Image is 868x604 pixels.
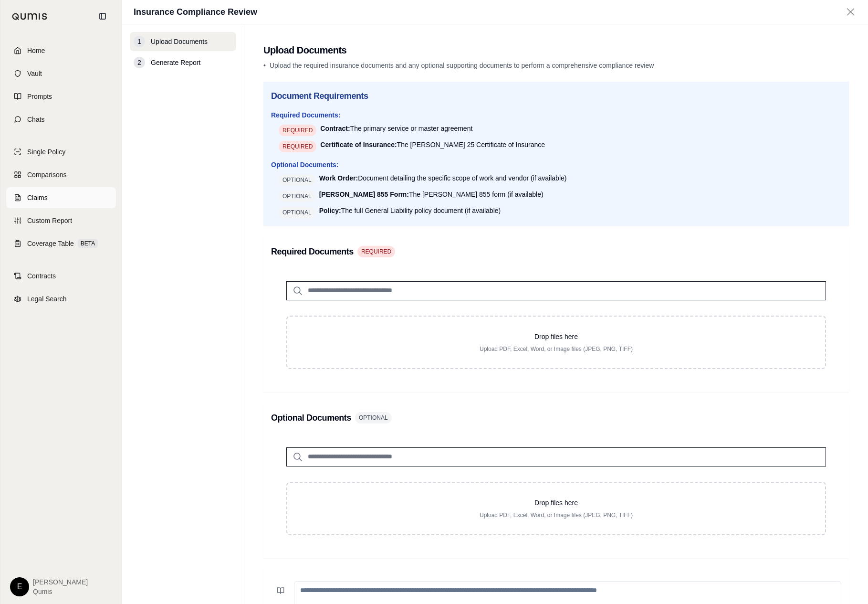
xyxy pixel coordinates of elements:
[303,332,810,341] p: Drop files here
[319,190,544,199] div: The [PERSON_NAME] 855 form (if available)
[33,587,88,596] span: Qumis
[357,246,395,257] span: REQUIRED
[27,147,65,157] span: Single Policy
[303,498,810,508] p: Drop files here
[6,187,116,208] a: Claims
[6,109,116,130] a: Chats
[319,191,409,198] strong: [PERSON_NAME] 855 Form:
[263,43,849,57] h2: Upload Documents
[6,233,116,254] a: Coverage TableBETA
[27,271,56,281] span: Contracts
[279,191,315,202] span: OPTIONAL
[27,115,45,124] span: Chats
[134,57,145,68] div: 2
[271,110,841,120] h4: Required Documents:
[355,412,392,424] span: OPTIONAL
[320,125,350,132] strong: Contract:
[271,411,351,424] h3: Optional Documents
[6,265,116,286] a: Contracts
[10,577,29,596] div: E
[6,40,116,61] a: Home
[134,5,257,19] h1: Insurance Compliance Review
[27,46,45,55] span: Home
[6,288,116,309] a: Legal Search
[95,9,110,24] button: Collapse sidebar
[319,173,567,183] div: Document detailing the specific scope of work and vendor (if available)
[279,207,315,218] span: OPTIONAL
[303,511,810,519] p: Upload PDF, Excel, Word, or Image files (JPEG, PNG, TIFF)
[271,89,841,103] h3: Document Requirements
[6,141,116,162] a: Single Policy
[319,206,501,215] div: The full General Liability policy document (if available)
[27,69,42,78] span: Vault
[6,210,116,231] a: Custom Report
[27,193,48,202] span: Claims
[320,140,545,149] div: The [PERSON_NAME] 25 Certificate of Insurance
[151,58,200,67] span: Generate Report
[6,86,116,107] a: Prompts
[27,216,72,225] span: Custom Report
[151,37,208,46] span: Upload Documents
[271,245,354,258] h3: Required Documents
[27,170,66,180] span: Comparisons
[27,92,52,101] span: Prompts
[134,36,145,47] div: 1
[78,239,98,248] span: BETA
[320,141,397,148] strong: Certificate of Insurance:
[319,207,341,214] strong: Policy:
[263,62,266,69] span: •
[27,239,74,248] span: Coverage Table
[320,124,472,133] div: The primary service or master agreement
[271,160,841,170] h4: Optional Documents:
[303,345,810,353] p: Upload PDF, Excel, Word, or Image files (JPEG, PNG, TIFF)
[270,62,654,69] span: Upload the required insurance documents and any optional supporting documents to perform a compre...
[27,294,67,304] span: Legal Search
[319,174,358,182] strong: Work Order:
[279,174,315,186] span: OPTIONAL
[12,13,48,20] img: Qumis Logo
[279,125,316,136] span: REQUIRED
[33,577,88,587] span: [PERSON_NAME]
[6,164,116,185] a: Comparisons
[6,63,116,84] a: Vault
[279,141,316,152] span: REQUIRED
